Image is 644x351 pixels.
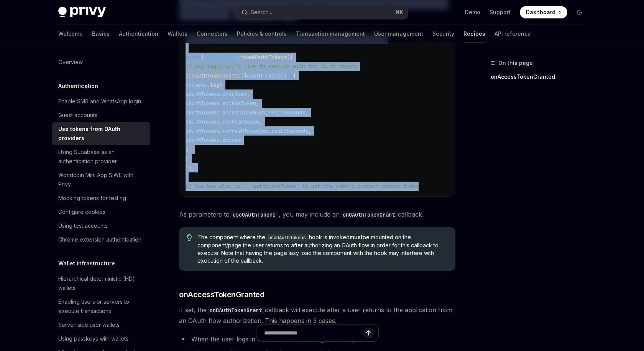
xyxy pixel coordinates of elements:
code: onOAuthTokenGrant [340,210,398,219]
span: = [241,54,244,61]
span: }) [281,72,287,79]
span: oAuthTokens [186,91,219,98]
a: onAccessTokenGranted [491,71,592,83]
a: Recipes [463,25,485,43]
span: => [287,72,293,79]
a: Dashboard [520,6,567,18]
span: , [256,100,259,107]
span: . [219,91,222,98]
a: Overview [52,55,150,69]
a: Hierarchical deterministic (HD) wallets [52,272,150,295]
div: Chrome extension authentication [58,235,141,244]
span: The component where the hook is invoked be mounted on the component/page the user returns to afte... [197,233,448,265]
input: Ask a question... [264,325,363,341]
a: Enable SMS and WhatsApp login [52,94,150,108]
a: Worldcoin Mini App SIWE with Privy [52,168,150,191]
div: Server-side user wallets [58,320,120,329]
div: Configure cookies [58,207,105,217]
span: If set, the callback will execute after a user returns to the application from an OAuth flow auth... [179,305,455,326]
code: onOAuthTokenGrant [207,306,265,315]
span: oAuthTokens [186,118,219,125]
a: Security [432,25,454,43]
a: Authentication [119,25,158,43]
span: accessTokenExpiresInSeconds [222,109,305,116]
a: Server-side user wallets [52,318,150,332]
div: Use tokens from OAuth providers [58,124,146,143]
a: Chrome extension authentication [52,233,150,247]
span: accessToken [222,100,256,107]
a: Using passkeys with wallets [52,332,150,346]
h5: Wallet infrastructure [58,259,115,268]
span: log [210,81,219,88]
span: , [305,109,308,116]
div: Overview [58,58,83,67]
div: Search... [251,8,272,17]
div: Mocking tokens for testing [58,194,126,203]
span: ); [186,146,192,153]
a: API reference [495,25,531,43]
div: Enabling users or servers to execute transactions [58,297,146,316]
span: . [219,100,222,107]
span: . [219,127,222,134]
span: onOAuthTokenGrant [186,72,238,79]
img: dark logo [58,7,106,18]
span: . [219,109,222,116]
span: oAuthTokens [186,100,219,107]
span: } [238,54,241,61]
span: . [207,81,210,88]
span: useOAuthTokens [244,54,287,61]
a: Transaction management [296,25,365,43]
span: oAuthTokens [247,72,281,79]
span: . [219,137,222,144]
a: Guest accounts [52,108,150,122]
span: // You may also call `getAccessToken` to get the user's current access token [186,183,419,190]
button: Open search [236,5,408,19]
a: Use tokens from OAuth providers [52,122,150,145]
code: useOAuthTokens [265,234,309,242]
div: Using test accounts [58,221,108,230]
a: Connectors [197,25,228,43]
div: Enable SMS and WhatsApp login [58,97,141,106]
div: Using passkeys with wallets [58,334,128,343]
a: Welcome [58,25,83,43]
span: provider [222,91,247,98]
span: console [186,81,207,88]
div: Hierarchical deterministic (HD) wallets [58,274,146,293]
span: const [186,54,201,61]
div: Worldcoin Mini App SIWE with Privy [58,171,146,189]
a: Policies & controls [237,25,287,43]
span: onAccessTokenGranted [179,289,264,300]
span: , [259,118,262,125]
span: refreshToken [222,118,259,125]
span: . [219,118,222,125]
svg: Tip [187,234,192,241]
span: scopes [222,137,241,144]
span: ( [219,81,222,88]
div: Using Supabase as an authentication provider [58,147,146,166]
code: useOAuthTokens [230,210,279,219]
span: { [201,54,204,61]
span: oAuthTokens [186,127,219,134]
span: ({ [287,54,293,61]
a: Demo [465,8,480,16]
a: Using Supabase as an authentication provider [52,145,150,168]
a: Using test accounts [52,219,150,233]
a: Mocking tokens for testing [52,191,150,205]
span: }); [186,164,195,171]
button: Toggle dark mode [573,6,586,18]
span: ⌘ K [395,9,403,15]
a: Configure cookies [52,205,150,219]
span: oAuthTokens [186,109,219,116]
span: As parameters to , you may include an callback. [179,209,455,220]
span: // Any logic you'd like to execute with the OAuth tokens [186,63,357,70]
a: Basics [92,25,110,43]
span: oAuthTokens [186,137,219,144]
button: Send message [363,328,374,338]
span: refreshTokenExpiresInSeconds [222,127,308,134]
a: User management [374,25,423,43]
span: , [247,91,250,98]
span: On this page [498,58,533,68]
span: Dashboard [526,8,555,16]
strong: must [350,234,363,240]
span: , [308,127,311,134]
